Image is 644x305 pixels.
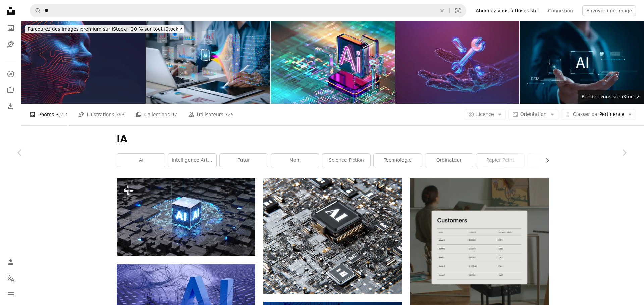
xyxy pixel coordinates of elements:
a: papier peint [476,154,524,167]
a: Illustrations 393 [78,104,125,125]
a: Connexion / S’inscrire [4,255,17,269]
span: Orientation [520,111,547,117]
a: personne [528,154,576,167]
a: Technologie [374,154,422,167]
img: IA, concept d’intelligence artificielle, rendu 3d, image conceptuelle. [117,178,255,256]
span: - 20 % sur tout iStock ↗ [28,26,182,32]
button: Licence [465,109,506,120]
a: science-fiction [322,154,370,167]
a: Collections [4,83,17,97]
span: 725 [225,111,234,118]
a: ordinateur [425,154,473,167]
a: Explorer [4,67,17,81]
button: Rechercher sur Unsplash [30,4,41,17]
a: Rendez-vous sur iStock↗ [578,90,644,104]
img: Science de l’analyse des données et big data avec la technologie de l’IA. L’analyste ou le scient... [146,21,270,104]
a: Parcourez des images premium sur iStock|- 20 % sur tout iStock↗ [21,21,189,37]
span: 97 [171,111,177,118]
button: faire défiler la liste vers la droite [541,154,549,167]
a: IA, concept d’intelligence artificielle, rendu 3d, image conceptuelle. [117,214,255,220]
a: Abonnez-vous à Unsplash+ [472,5,544,16]
h1: IA [117,133,549,145]
button: Envoyer une image [582,5,636,16]
a: Historique de téléchargement [4,99,17,113]
button: Effacer [435,4,449,17]
img: une puce d’ordinateur surmontée de la lettre A [263,178,402,294]
a: intelligence artificielle [168,154,216,167]
a: main [271,154,319,167]
a: futur [220,154,268,167]
a: Illustrations [4,37,17,51]
img: Concept de tête humaine numérique pour l’IA, le métavers et la technologie de reconnaissance faciale [21,21,146,104]
span: Pertinence [573,111,624,118]
span: Licence [476,111,494,117]
a: Photos [4,21,17,35]
button: Menu [4,288,17,301]
a: Utilisateurs 725 [188,104,234,125]
a: une puce d’ordinateur surmontée de la lettre A [263,233,402,239]
span: 393 [116,111,125,118]
span: Parcourez des images premium sur iStock | [28,26,128,32]
img: Processeur abstrait numérique. IA - Concept d’intelligence artificielle et d’apprentissage automa... [271,21,395,104]
img: Concept de réparation de rénovation. Outils icône 3d sur la main humaine abstraite faite avec un ... [395,21,520,104]
span: Classer par [573,111,599,117]
form: Rechercher des visuels sur tout le site [30,4,466,17]
button: Orientation [508,109,558,120]
button: Langue [4,272,17,285]
button: Recherche de visuels [450,4,466,17]
button: Classer parPertinence [561,109,636,120]
a: Connexion [544,5,577,16]
a: ai [117,154,165,167]
a: Suivant [604,121,644,185]
span: Rendez-vous sur iStock ↗ [582,94,640,99]
a: Collections 97 [136,104,177,125]
img: Homme d’affaires utilisant la technologie de l’intelligence artificielle dans les affaires futures. [520,21,644,104]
